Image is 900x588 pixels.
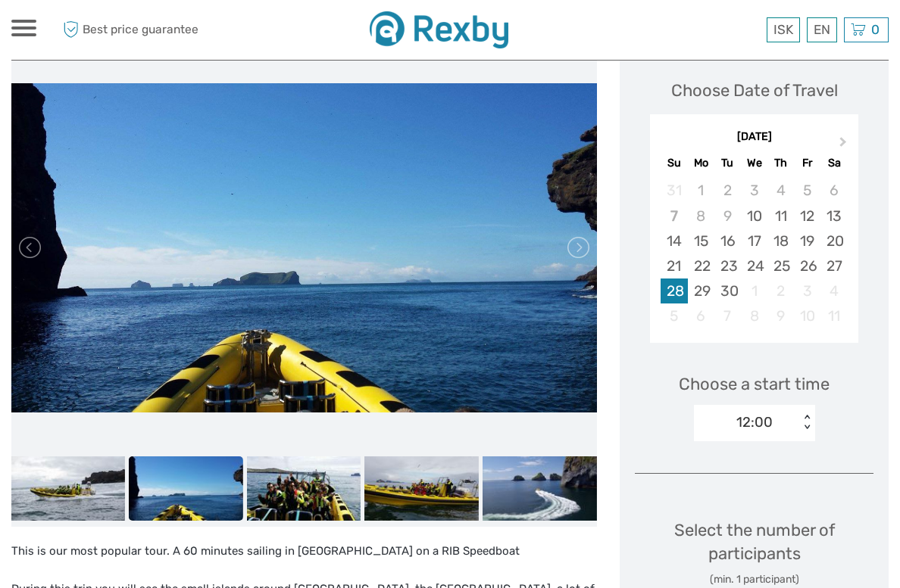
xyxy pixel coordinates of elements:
div: Choose Monday, September 29th, 2025 [688,278,714,303]
span: 0 [869,22,882,37]
div: Choose Thursday, September 25th, 2025 [767,254,794,278]
img: 2343ff3bfae24f0b996151d0c45a55e4_slider_thumbnail.jpeg [364,456,479,521]
div: Choose Tuesday, September 30th, 2025 [714,278,741,303]
div: Choose Sunday, September 28th, 2025 [661,278,687,303]
div: Not available Saturday, October 11th, 2025 [820,303,847,328]
div: Not available Thursday, October 2nd, 2025 [767,278,794,303]
div: Sa [820,153,847,173]
img: 37583480ad9840b1abae787e9fa6fa93_slider_thumbnail.jpeg [11,456,125,521]
div: Choose Monday, September 15th, 2025 [688,229,714,254]
div: Not available Tuesday, September 2nd, 2025 [714,178,741,203]
div: Not available Monday, September 1st, 2025 [688,178,714,203]
span: Choose a start time [679,372,830,396]
img: 59943f7922bc4dcb971a15f4e404acf9_slider_thumbnail.jpeg [483,456,597,521]
div: We [741,153,767,173]
div: Choose Friday, September 19th, 2025 [794,229,820,254]
div: Su [661,153,687,173]
div: Not available Wednesday, October 1st, 2025 [741,278,767,303]
div: Choose Saturday, September 13th, 2025 [820,204,847,229]
button: Next Month [833,133,857,157]
img: 5dfa6cd81e0946fa803f31b5fc02deaa_main_slider.jpeg [11,83,597,412]
div: Not available Monday, September 8th, 2025 [688,204,714,229]
div: < > [800,415,813,431]
img: 1863-c08d342a-737b-48be-8f5f-9b5986f4104f_logo_small.jpg [370,11,508,48]
div: Not available Saturday, September 6th, 2025 [820,178,847,203]
div: Not available Tuesday, September 9th, 2025 [714,204,741,229]
div: Not available Friday, September 5th, 2025 [794,178,820,203]
div: Choose Monday, September 22nd, 2025 [688,254,714,278]
div: Choose Tuesday, September 16th, 2025 [714,229,741,254]
div: Choose Tuesday, September 23rd, 2025 [714,254,741,278]
div: Choose Sunday, September 14th, 2025 [661,229,687,254]
div: Choose Thursday, September 18th, 2025 [767,229,794,254]
div: Tu [714,153,741,173]
div: 12:00 [736,412,773,432]
span: ISK [773,22,793,37]
div: Not available Sunday, September 7th, 2025 [661,204,687,229]
div: Not available Friday, October 3rd, 2025 [794,278,820,303]
div: Th [767,153,794,173]
div: Not available Thursday, September 4th, 2025 [767,178,794,203]
div: Not available Monday, October 6th, 2025 [688,303,714,328]
button: Open LiveChat chat widget [174,23,192,42]
div: Not available Tuesday, October 7th, 2025 [714,303,741,328]
div: (min. 1 participant) [635,572,873,587]
div: Not available Saturday, October 4th, 2025 [820,278,847,303]
div: Choose Wednesday, September 24th, 2025 [741,254,767,278]
div: Choose Saturday, September 20th, 2025 [820,229,847,254]
div: Choose Friday, September 26th, 2025 [794,254,820,278]
div: month 2025-09 [655,178,853,328]
p: We're away right now. Please check back later! [21,26,171,39]
div: Choose Wednesday, September 10th, 2025 [741,204,767,229]
div: [DATE] [650,129,858,145]
div: Not available Wednesday, September 3rd, 2025 [741,178,767,203]
div: Choose Wednesday, September 17th, 2025 [741,229,767,254]
div: Choose Saturday, September 27th, 2025 [820,254,847,278]
p: This is our most popular tour. A 60 minutes sailing in [GEOGRAPHIC_DATA] on a RIB Speedboat [11,542,597,562]
div: Choose Date of Travel [671,79,838,102]
div: EN [807,17,837,42]
div: Choose Friday, September 12th, 2025 [794,204,820,229]
div: Not available Wednesday, October 8th, 2025 [741,303,767,328]
img: 89e3f4faba9c4ee6b148676bcc4ea637_slider_thumbnail.jpeg [247,456,361,521]
div: Fr [794,153,820,173]
div: Not available Friday, October 10th, 2025 [794,303,820,328]
div: Not available Thursday, October 9th, 2025 [767,303,794,328]
div: Select the number of participants [635,518,873,587]
span: Best price guarantee [59,17,231,42]
div: Not available Sunday, August 31st, 2025 [661,178,687,203]
img: 5dfa6cd81e0946fa803f31b5fc02deaa_slider_thumbnail.jpeg [129,456,243,521]
div: Mo [688,153,714,173]
div: Not available Sunday, October 5th, 2025 [661,303,687,328]
div: Choose Thursday, September 11th, 2025 [767,204,794,229]
div: Choose Sunday, September 21st, 2025 [661,254,687,278]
